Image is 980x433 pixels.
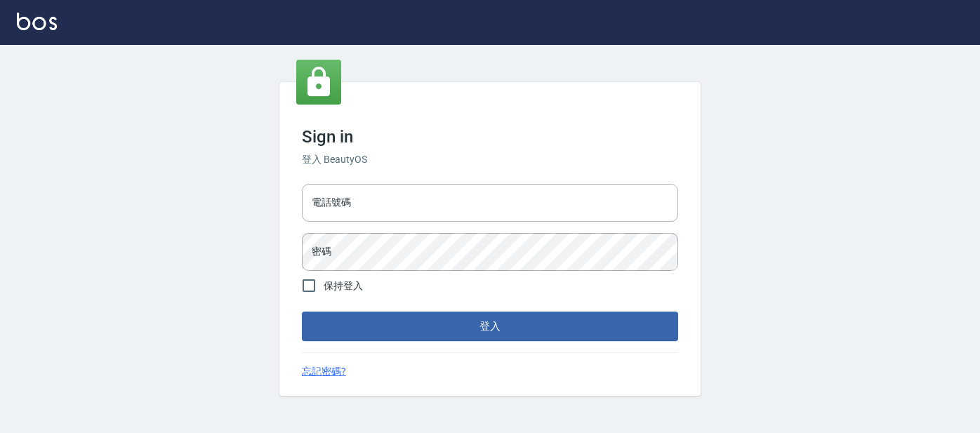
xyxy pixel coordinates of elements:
[302,312,678,341] button: 登入
[17,13,57,30] img: Logo
[324,279,363,293] span: 保持登入
[302,152,678,167] h6: 登入 BeautyOS
[302,364,346,379] a: 忘記密碼?
[302,127,678,147] h3: Sign in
